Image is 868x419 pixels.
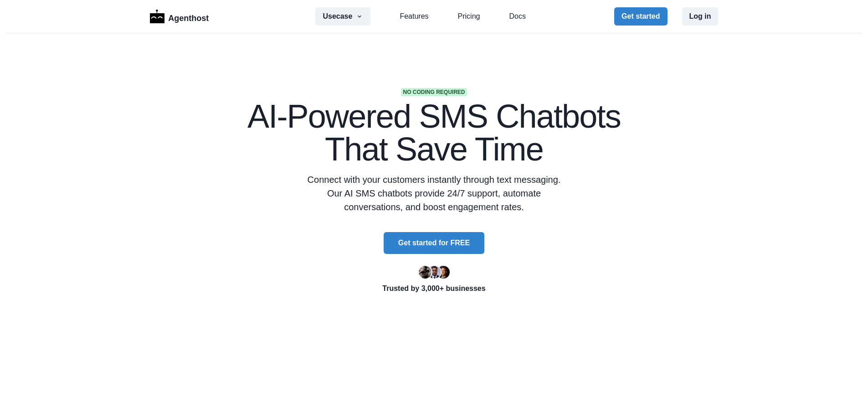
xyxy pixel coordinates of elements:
[150,9,209,25] a: LogoAgenthost
[216,283,653,294] p: Trusted by 3,000+ businesses
[384,232,484,254] button: Get started for FREE
[419,266,431,279] img: Ryan Florence
[400,11,428,22] a: Features
[614,7,667,26] button: Get started
[315,7,370,26] button: Usecase
[401,88,467,96] span: No coding required
[682,7,719,26] button: Log in
[303,173,565,214] p: Connect with your customers instantly through text messaging. Our AI SMS chatbots provide 24/7 su...
[168,9,209,25] p: Agenthost
[428,266,441,279] img: Segun Adebayo
[150,10,165,23] img: Logo
[509,11,525,22] a: Docs
[458,11,480,22] a: Pricing
[216,100,653,166] h1: AI-Powered SMS Chatbots That Save Time
[437,266,450,279] img: Kent Dodds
